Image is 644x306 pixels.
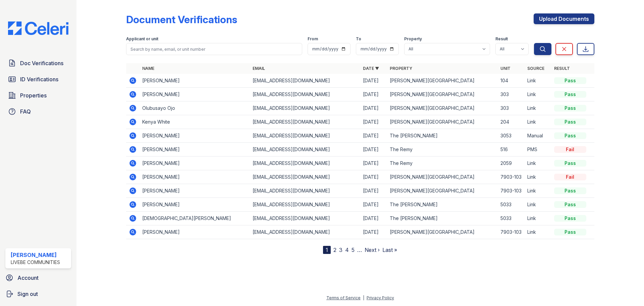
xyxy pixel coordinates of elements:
td: [EMAIL_ADDRESS][DOMAIN_NAME] [250,74,360,88]
a: Date ▼ [363,66,379,71]
td: [EMAIL_ADDRESS][DOMAIN_NAME] [250,101,360,115]
td: [EMAIL_ADDRESS][DOMAIN_NAME] [250,88,360,101]
td: Link [525,88,551,101]
span: Properties [20,91,47,99]
td: 3053 [498,129,525,143]
label: Result [495,36,508,42]
td: The [PERSON_NAME] [387,198,497,212]
a: ID Verifications [5,73,71,86]
div: Pass [554,77,586,84]
td: Link [525,225,551,239]
td: [PERSON_NAME][GEOGRAPHIC_DATA] [387,225,497,239]
td: Manual [525,129,551,143]
a: 4 [345,247,349,253]
label: Applicant or unit [126,36,158,42]
a: 2 [333,247,336,253]
span: ID Verifications [20,75,58,83]
div: Document Verifications [126,13,237,26]
input: Search by name, email, or unit number [126,43,302,55]
td: Link [525,170,551,184]
td: [DATE] [360,115,387,129]
a: Email [253,66,265,71]
a: 5 [352,247,355,253]
td: [DATE] [360,157,387,170]
td: [DATE] [360,225,387,239]
td: 2059 [498,157,525,170]
td: [EMAIL_ADDRESS][DOMAIN_NAME] [250,143,360,157]
div: | [363,295,364,300]
td: [DATE] [360,129,387,143]
td: 204 [498,115,525,129]
a: Sign out [3,287,74,301]
td: The Remy [387,157,497,170]
td: [PERSON_NAME][GEOGRAPHIC_DATA] [387,74,497,88]
td: [EMAIL_ADDRESS][DOMAIN_NAME] [250,170,360,184]
td: [DATE] [360,101,387,115]
td: [PERSON_NAME] [140,157,250,170]
span: Doc Verifications [20,59,63,67]
div: Pass [554,201,586,208]
td: [EMAIL_ADDRESS][DOMAIN_NAME] [250,129,360,143]
a: Source [527,66,544,71]
td: [DATE] [360,212,387,225]
a: Result [554,66,570,71]
td: [DATE] [360,88,387,101]
td: Link [525,212,551,225]
td: [DATE] [360,74,387,88]
img: CE_Logo_Blue-a8612792a0a2168367f1c8372b55b34899dd931a85d93a1a3d3e32e68fde9ad4.png [3,21,74,35]
div: Pass [554,105,586,112]
td: [DATE] [360,143,387,157]
td: 7903-103 [498,225,525,239]
td: [PERSON_NAME] [140,143,250,157]
td: [PERSON_NAME] [140,74,250,88]
a: Privacy Policy [367,295,394,300]
td: [PERSON_NAME][GEOGRAPHIC_DATA] [387,115,497,129]
a: FAQ [5,105,71,118]
td: 303 [498,101,525,115]
a: Properties [5,89,71,102]
div: Pass [554,229,586,235]
span: FAQ [20,107,31,116]
td: [PERSON_NAME][GEOGRAPHIC_DATA] [387,184,497,198]
td: 303 [498,88,525,101]
td: [EMAIL_ADDRESS][DOMAIN_NAME] [250,198,360,212]
td: [PERSON_NAME][GEOGRAPHIC_DATA] [387,170,497,184]
a: Doc Verifications [5,56,71,70]
td: [DEMOGRAPHIC_DATA][PERSON_NAME] [140,212,250,225]
span: Sign out [17,290,38,298]
td: Link [525,115,551,129]
td: The Remy [387,143,497,157]
td: [DATE] [360,198,387,212]
span: … [357,246,362,254]
td: [EMAIL_ADDRESS][DOMAIN_NAME] [250,212,360,225]
a: Unit [500,66,511,71]
td: PMS [525,143,551,157]
a: Terms of Service [326,295,361,300]
td: [EMAIL_ADDRESS][DOMAIN_NAME] [250,115,360,129]
td: The [PERSON_NAME] [387,212,497,225]
td: Link [525,184,551,198]
a: Property [390,66,412,71]
td: Link [525,74,551,88]
td: 516 [498,143,525,157]
a: Last » [382,247,397,253]
a: 3 [339,247,342,253]
span: Account [17,274,39,282]
td: Kenya White [140,115,250,129]
td: 7903-103 [498,184,525,198]
div: 1 [323,246,331,254]
div: LiveBe Communities [11,259,60,266]
div: Pass [554,187,586,194]
td: [DATE] [360,170,387,184]
td: 5033 [498,212,525,225]
a: Upload Documents [534,13,594,24]
div: Pass [554,91,586,98]
td: [EMAIL_ADDRESS][DOMAIN_NAME] [250,225,360,239]
div: Fail [554,146,586,153]
a: Next › [365,247,380,253]
td: 104 [498,74,525,88]
label: To [356,36,361,42]
td: [EMAIL_ADDRESS][DOMAIN_NAME] [250,157,360,170]
td: [PERSON_NAME] [140,225,250,239]
td: The [PERSON_NAME] [387,129,497,143]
